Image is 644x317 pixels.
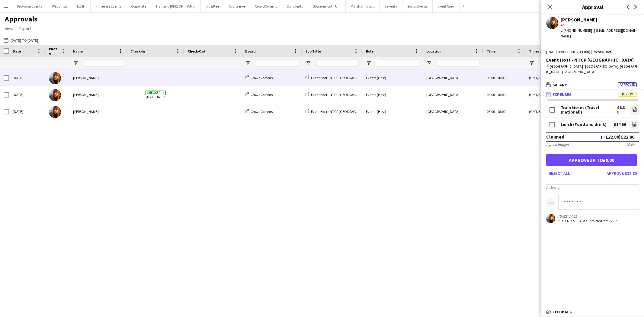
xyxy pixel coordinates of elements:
div: (GMT/BST) [GEOGRAPHIC_DATA] [525,86,595,103]
span: Checked-in [146,91,166,95]
span: Export [19,26,31,31]
div: (GMT/BST) [GEOGRAPHIC_DATA] [525,103,595,120]
div: £0.00 [626,142,634,147]
span: Date [13,49,21,53]
div: £14.50 [614,122,626,127]
button: Open Filter Menu [426,60,432,66]
span: - [495,92,497,97]
div: [GEOGRAPHIC_DATA] | [GEOGRAPHIC_DATA], [GEOGRAPHIC_DATA], [GEOGRAPHIC_DATA] [546,64,639,75]
div: (+£22.80) £22.80 [601,134,634,140]
span: Feedback [553,309,572,315]
button: Marsham Court [346,0,380,12]
div: [DATE] [9,69,45,86]
a: Event Host - NTCP [GEOGRAPHIC_DATA] [306,109,372,114]
div: Claimed [546,134,564,140]
button: LUSH [72,0,91,12]
span: View [5,26,13,31]
div: (GMT/BST) [GEOGRAPHIC_DATA] [525,69,595,86]
span: Event Host - NTCP [GEOGRAPHIC_DATA] [311,92,372,97]
span: 18:00 [497,92,505,97]
img: Gemma Bradley [49,89,61,101]
span: Timezone [529,49,546,53]
a: Event Host - NTCP [GEOGRAPHIC_DATA] [306,75,372,80]
span: Event Host - NTCP [GEOGRAPHIC_DATA] [311,75,372,80]
img: Gemma Bradley [49,72,61,84]
div: "EXPENSES CLAIM submitted for £22.8" [558,219,617,223]
div: Train ticket (Travel (national)) [561,105,617,114]
button: Open Filter Menu [366,60,371,66]
div: [GEOGRAPHIC_DATA] [423,86,483,103]
a: Export [17,25,34,33]
div: 5 [561,22,639,28]
span: Location [426,49,441,53]
h3: Approval [541,3,644,11]
span: CrowdComms [251,75,273,80]
span: Approved [618,82,637,87]
div: Agreed budget [546,142,569,147]
div: Events (Host) [362,69,423,86]
h3: Activity [546,185,639,190]
button: Social Events [402,0,433,12]
button: Provision Events [12,0,47,12]
button: Corporate [126,0,151,12]
div: t. [PHONE_NUMBER] | [EMAIL_ADDRESS][DOMAIN_NAME] [561,28,639,39]
input: Name Filter Input [84,59,123,67]
button: Reject all [546,168,572,178]
img: Gemma Bradley [49,106,61,118]
button: Approve £22.80 [604,168,639,178]
input: Job Title Filter Input [316,59,359,67]
button: Open Filter Menu [306,60,311,66]
div: [PERSON_NAME] [69,86,127,103]
div: [DATE] [9,103,45,120]
div: Events (Host) [362,86,423,103]
span: Salary [553,82,567,88]
span: Check-Out [188,49,206,53]
span: 08:00 [487,109,495,114]
span: CrowdComms [251,109,273,114]
div: Lunch (Food and drink) [561,122,607,127]
span: Role [366,49,373,53]
button: Open Filter Menu [73,60,78,66]
div: [DATE] 14:25 [558,214,617,219]
mat-expansion-panel-header: Feedback [541,307,644,316]
span: 08:00 [487,92,495,97]
div: Event Host - NTCP [GEOGRAPHIC_DATA] [546,57,639,62]
button: Immense Events [91,0,126,12]
span: Photo [49,46,59,56]
div: [DATE] 08:00-18:00 BST (10h) | Events (Host) [546,49,639,55]
button: Weddings [47,0,72,12]
a: CrowdComms [245,109,273,114]
button: CrowdComms [250,0,282,12]
span: Name [73,49,83,53]
button: Approveup to£0.00 [546,154,637,166]
a: Event Host - NTCP [GEOGRAPHIC_DATA] [306,92,372,97]
button: Hall and [PERSON_NAME] [151,0,201,12]
div: £8.30 [617,105,626,114]
input: Timezone Filter Input [540,59,591,67]
div: [PERSON_NAME] [561,17,639,22]
span: Check-In [130,49,145,53]
span: [DATE] 07:02 [130,86,181,103]
span: Job Title [306,49,321,53]
button: Sportserve [224,0,250,12]
span: 18:00 [497,109,505,114]
button: Open Filter Menu [245,60,251,66]
input: Board Filter Input [256,59,298,67]
div: ExpensesReview [541,99,644,231]
input: Location Filter Input [437,59,479,67]
span: CrowdComms [251,92,273,97]
div: Events (Host) [362,103,423,120]
span: Expenses [553,92,572,97]
span: Time [487,49,495,53]
span: 08:00 [487,75,495,80]
span: - [495,75,497,80]
a: View [2,25,16,33]
div: [PERSON_NAME] [69,69,127,86]
div: [DATE] [9,86,45,103]
button: Seventa [380,0,402,12]
span: Board [245,49,256,53]
app-user-avatar: Gemma Bradley [546,214,555,223]
button: Open Filter Menu [529,60,534,66]
button: Bournemouth Uni [308,0,346,12]
a: CrowdComms [245,75,273,80]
